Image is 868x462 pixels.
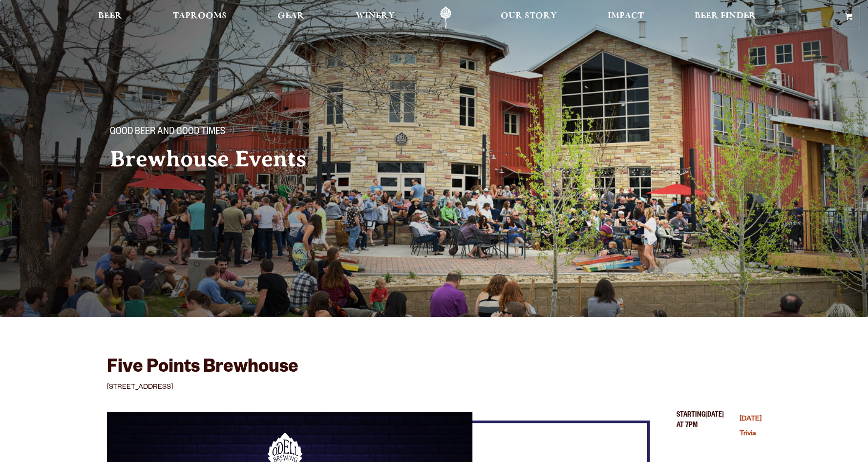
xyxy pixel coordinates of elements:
span: Our Story [501,12,557,20]
span: Beer Finder [695,12,756,20]
span: Winery [356,12,395,20]
span: Beer [98,12,122,20]
a: Taprooms [167,6,233,28]
span: Taprooms [173,12,227,20]
span: Good Beer and Good Times [110,126,225,139]
a: Odell Home [427,6,464,28]
span: Impact [608,12,644,20]
a: Our Story [494,6,563,28]
a: Beer Finder [688,6,762,28]
a: Beer [92,6,128,28]
h3: Five Points Brewhouse [107,356,298,382]
a: Gear [271,6,311,28]
a: Impact [601,6,650,28]
a: Tuesday Trivia (opens in a new window) [740,416,762,438]
p: [STREET_ADDRESS] [107,382,762,394]
a: Winery [349,6,401,28]
span: Gear [277,12,304,20]
h2: Brewhouse Events [110,147,415,171]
